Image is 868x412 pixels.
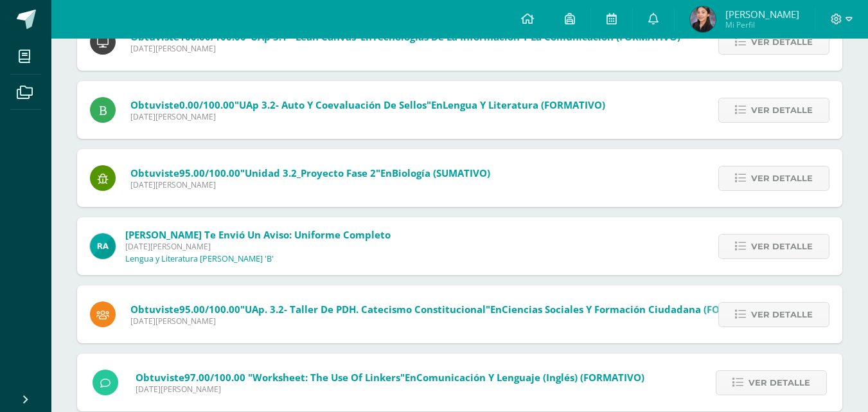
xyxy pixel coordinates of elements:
span: Obtuviste en [136,371,644,384]
span: [DATE][PERSON_NAME] [130,43,680,54]
img: b6bde88c05b3be605e2bc07342327830.png [690,6,716,32]
span: Ver detalle [751,166,813,190]
span: "UAp 3.2- Auto y Coevaluación de Sellos" [235,98,431,111]
span: "UAp. 3.2- Taller de PDH. Catecismo Constitucional" [240,303,490,316]
span: Obtuviste en [130,98,605,111]
img: d166cc6b6add042c8d443786a57c7763.png [90,233,116,259]
span: Ver detalle [751,235,813,258]
span: Obtuviste en [130,303,768,316]
span: Biología (SUMATIVO) [392,166,490,179]
span: [PERSON_NAME] [725,8,799,21]
span: 95.00/100.00 [179,303,240,316]
span: Ver detalle [751,98,813,122]
p: Lengua y Literatura [PERSON_NAME] 'B' [125,254,274,264]
span: Ver detalle [751,30,813,54]
span: Obtuviste en [130,166,490,179]
span: "Unidad 3.2_Proyecto Fase 2" [240,166,380,179]
span: Ciencias Sociales y Formación Ciudadana (FORMATIVO) [502,303,768,316]
span: [PERSON_NAME] te envió un aviso: Uniforme completo [125,228,391,241]
span: "Worksheet: The use of Linkers" [248,371,405,384]
span: [DATE][PERSON_NAME] [136,384,644,395]
span: 95.00/100.00 [179,166,240,179]
span: [DATE][PERSON_NAME] [130,111,605,122]
span: Ver detalle [748,371,810,395]
span: 0.00/100.00 [179,98,235,111]
span: 97.00/100.00 [184,371,245,384]
span: Mi Perfil [725,19,799,30]
span: [DATE][PERSON_NAME] [130,179,490,190]
span: Ver detalle [751,303,813,327]
span: [DATE][PERSON_NAME] [130,316,768,327]
span: Comunicación y Lenguaje (Inglés) (FORMATIVO) [416,371,644,384]
span: Lengua y Literatura (FORMATIVO) [443,98,605,111]
span: [DATE][PERSON_NAME] [125,241,391,252]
